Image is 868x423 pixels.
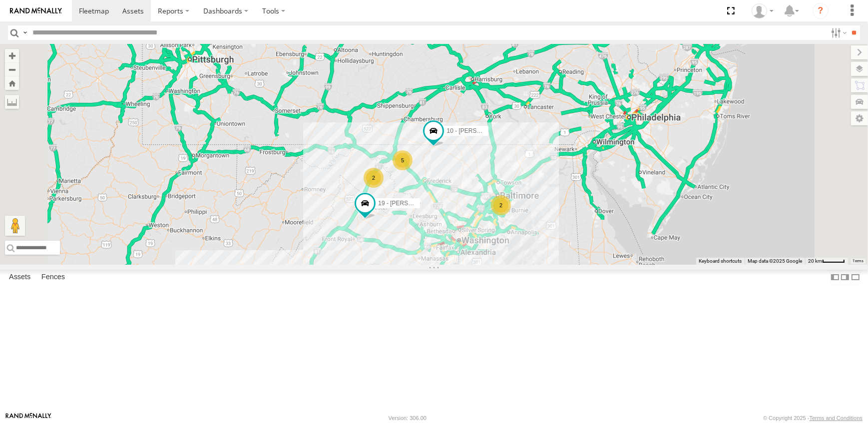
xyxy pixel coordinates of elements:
[827,25,849,40] label: Search Filter Options
[805,258,848,265] button: Map Scale: 20 km per 42 pixels
[813,3,829,19] i: ?
[446,127,508,134] span: 10 - [PERSON_NAME]
[491,195,511,215] div: 2
[21,25,29,40] label: Search Query
[808,258,822,264] span: 20 km
[5,62,19,76] button: Zoom out
[5,413,51,423] a: Visit our Website
[699,258,742,265] button: Keyboard shortcuts
[810,415,863,421] a: Terms and Conditions
[389,415,427,421] div: Version: 306.00
[5,95,19,109] label: Measure
[364,168,384,188] div: 2
[4,270,35,284] label: Assets
[10,7,62,14] img: rand-logo.svg
[851,270,861,284] label: Hide Summary Table
[378,200,439,207] span: 19 - [PERSON_NAME]
[840,270,850,284] label: Dock Summary Table to the Right
[36,270,70,284] label: Fences
[393,150,413,170] div: 5
[5,216,25,236] button: Drag Pegman onto the map to open Street View
[853,259,864,263] a: Terms (opens in new tab)
[851,111,868,125] label: Map Settings
[748,3,777,18] div: Barbara McNamee
[830,270,840,284] label: Dock Summary Table to the Left
[5,49,19,62] button: Zoom in
[748,258,802,264] span: Map data ©2025 Google
[763,415,863,421] div: © Copyright 2025 -
[5,76,19,90] button: Zoom Home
